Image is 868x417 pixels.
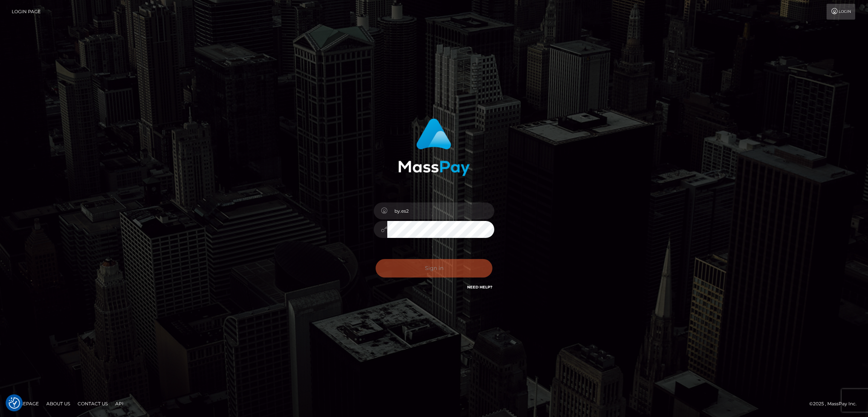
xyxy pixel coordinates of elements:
button: Consent Preferences [9,397,20,409]
img: Revisit consent button [9,397,20,409]
div: © 2025 , MassPay Inc. [809,400,862,408]
a: Login [827,4,855,20]
a: Need Help? [467,285,492,290]
a: API [112,398,127,409]
input: Username... [387,202,494,219]
a: Contact Us [75,398,111,409]
a: Login Page [12,4,41,20]
a: Homepage [8,398,42,409]
img: MassPay Login [398,118,470,176]
a: About Us [43,398,73,409]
